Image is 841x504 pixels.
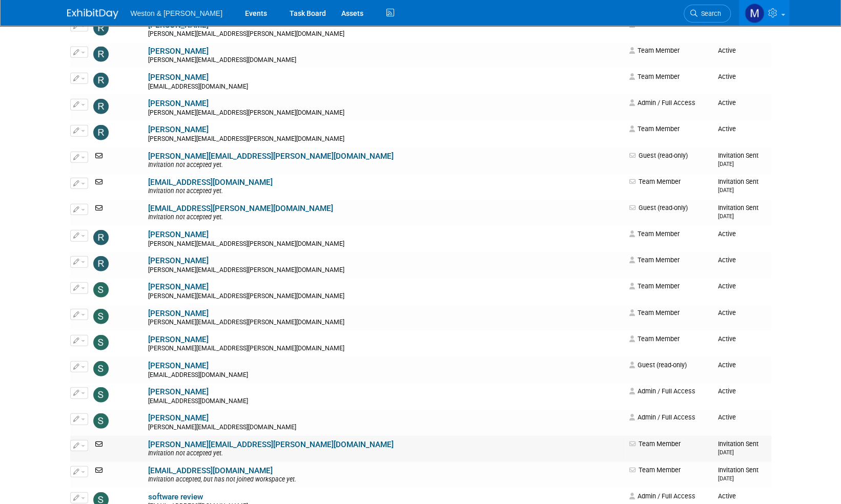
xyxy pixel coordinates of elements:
img: Rhianna Sommers [93,47,109,62]
a: [PERSON_NAME] [148,413,209,423]
a: [PERSON_NAME] [148,282,209,291]
a: [PERSON_NAME] [148,73,209,82]
img: Rupsa Roy [93,230,109,245]
div: Invitation not accepted yet. [148,161,623,170]
img: Shawn Tomlinson [93,413,109,429]
img: Robin Seidel [93,125,109,140]
div: [PERSON_NAME][EMAIL_ADDRESS][PERSON_NAME][DOMAIN_NAME] [148,292,623,301]
img: Sara Francis [93,309,109,324]
img: Robert Tedeschi [93,73,109,88]
div: [PERSON_NAME][EMAIL_ADDRESS][DOMAIN_NAME] [148,424,623,432]
div: [EMAIL_ADDRESS][DOMAIN_NAME] [148,83,623,91]
span: Admin / Full Access [629,492,695,500]
img: Roberta Sinclair [93,99,109,114]
img: Shawn Tomlinson [93,387,109,403]
span: Team Member [629,282,680,290]
div: [PERSON_NAME][EMAIL_ADDRESS][PERSON_NAME][DOMAIN_NAME] [148,30,623,38]
img: Mary Ann Trujillo [745,4,764,23]
img: Ryan Chmielewski [93,256,109,271]
a: [EMAIL_ADDRESS][DOMAIN_NAME] [148,178,273,187]
div: [PERSON_NAME][EMAIL_ADDRESS][PERSON_NAME][DOMAIN_NAME] [148,319,623,327]
span: Team Member [629,73,680,80]
img: Sarah Berardi [93,335,109,350]
span: Active [718,387,736,395]
div: [PERSON_NAME][EMAIL_ADDRESS][PERSON_NAME][DOMAIN_NAME] [148,135,623,143]
a: [PERSON_NAME] [148,47,209,56]
small: [DATE] [718,475,734,482]
a: [PERSON_NAME] [148,125,209,134]
img: ExhibitDay [67,9,118,19]
div: Invitation not accepted yet. [148,450,623,458]
span: Invitation Sent [718,152,758,167]
span: Admin / Full Access [629,413,695,421]
a: [EMAIL_ADDRESS][PERSON_NAME][DOMAIN_NAME] [148,204,333,213]
div: Invitation accepted, but has not joined workspace yet. [148,476,623,484]
small: [DATE] [718,161,734,167]
a: [PERSON_NAME] [148,335,209,344]
span: Active [718,282,736,290]
div: [EMAIL_ADDRESS][DOMAIN_NAME] [148,397,623,406]
span: Guest (read-only) [629,204,688,212]
span: Team Member [629,47,680,54]
div: [PERSON_NAME][EMAIL_ADDRESS][PERSON_NAME][DOMAIN_NAME] [148,266,623,275]
a: software review [148,492,203,501]
a: [PERSON_NAME][EMAIL_ADDRESS][PERSON_NAME][DOMAIN_NAME] [148,152,394,161]
span: Active [718,335,736,343]
span: Active [718,256,736,264]
span: Guest (read-only) [629,152,688,159]
div: [PERSON_NAME][EMAIL_ADDRESS][PERSON_NAME][DOMAIN_NAME] [148,240,623,248]
div: Invitation not accepted yet. [148,214,623,222]
span: Team Member [629,309,680,317]
a: [PERSON_NAME] [148,256,209,265]
span: Active [718,361,736,369]
span: Team Member [629,178,681,185]
div: [PERSON_NAME][EMAIL_ADDRESS][DOMAIN_NAME] [148,56,623,65]
span: Invitation Sent [718,204,758,220]
div: [PERSON_NAME][EMAIL_ADDRESS][PERSON_NAME][DOMAIN_NAME] [148,345,623,353]
div: Invitation not accepted yet. [148,187,623,196]
small: [DATE] [718,213,734,220]
span: Active [718,20,736,28]
span: Admin / Full Access [629,99,695,107]
span: Invitation Sent [718,440,758,456]
a: [PERSON_NAME] [148,361,209,370]
img: Regan Andreola [93,20,109,36]
a: [PERSON_NAME] [148,230,209,239]
span: Team Member [629,230,680,238]
span: Team Member [629,440,681,448]
div: [PERSON_NAME][EMAIL_ADDRESS][PERSON_NAME][DOMAIN_NAME] [148,109,623,117]
span: Active [718,413,736,421]
span: Active [718,125,736,133]
img: Sarah DeStefano [93,361,109,376]
small: [DATE] [718,449,734,456]
span: Active [718,73,736,80]
span: Invitation Sent [718,178,758,194]
a: [PERSON_NAME][EMAIL_ADDRESS][PERSON_NAME][DOMAIN_NAME] [148,440,394,449]
span: Search [698,10,721,17]
span: Team Member [629,125,680,133]
span: Team Member [629,466,681,474]
span: Active [718,309,736,317]
span: Active [718,99,736,107]
span: Active [718,230,736,238]
span: Team Member [629,335,680,343]
span: Weston & [PERSON_NAME] [131,9,222,17]
a: [PERSON_NAME] [148,99,209,108]
div: [EMAIL_ADDRESS][DOMAIN_NAME] [148,371,623,380]
a: [PERSON_NAME] [148,387,209,396]
small: [DATE] [718,187,734,194]
a: [EMAIL_ADDRESS][DOMAIN_NAME] [148,466,273,475]
a: Search [684,5,731,23]
span: Guest (read-only) [629,361,687,369]
img: Sam Moffett [93,282,109,298]
span: Admin / Full Access [629,387,695,395]
span: Team Member [629,20,680,28]
span: Active [718,492,736,500]
a: [PERSON_NAME] [148,20,209,30]
span: Active [718,47,736,54]
span: Team Member [629,256,680,264]
a: [PERSON_NAME] [148,309,209,318]
span: Invitation Sent [718,466,758,482]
